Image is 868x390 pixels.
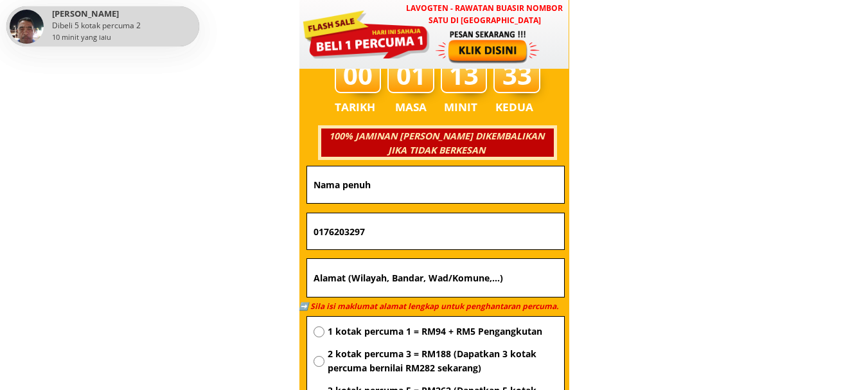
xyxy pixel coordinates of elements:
h3: ➡️ Sila isi maklumat alamat lengkap untuk penghantaran percuma. [299,300,565,312]
h3: TARIKH [335,98,389,116]
h3: MASA [389,98,433,116]
span: 1 kotak percuma 1 = RM94 + RM5 Pengangkutan [328,324,558,339]
input: Alamat (Wilayah, Bandar, Wad/Komune,...) [310,259,561,297]
input: Nama penuh [310,166,561,203]
h3: 100% JAMINAN [PERSON_NAME] DIKEMBALIKAN JIKA TIDAK BERKESAN [319,129,553,158]
h3: LAVOGTEN - Rawatan Buasir Nombor Satu di [GEOGRAPHIC_DATA] [400,2,569,26]
h3: MINIT [444,98,483,116]
h3: KEDUA [495,98,537,116]
input: Nombor Telefon Bimbit [310,213,561,249]
span: 2 kotak percuma 3 = RM188 (Dapatkan 3 kotak percuma bernilai RM282 sekarang) [328,347,558,376]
